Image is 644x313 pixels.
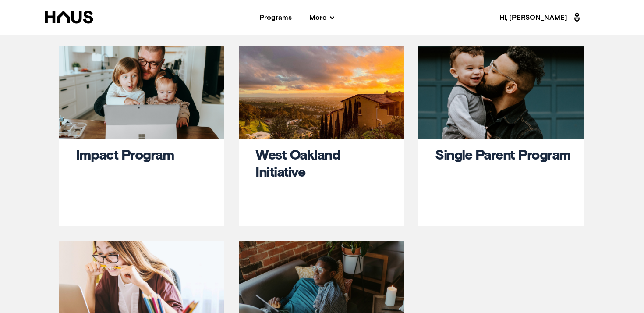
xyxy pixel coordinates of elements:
[76,149,174,163] a: Impact Program
[259,14,292,21] a: Programs
[309,14,334,21] span: More
[499,11,583,25] span: Hi, [PERSON_NAME]
[255,149,340,180] a: West Oakland Initiative
[435,149,571,163] a: Single Parent Program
